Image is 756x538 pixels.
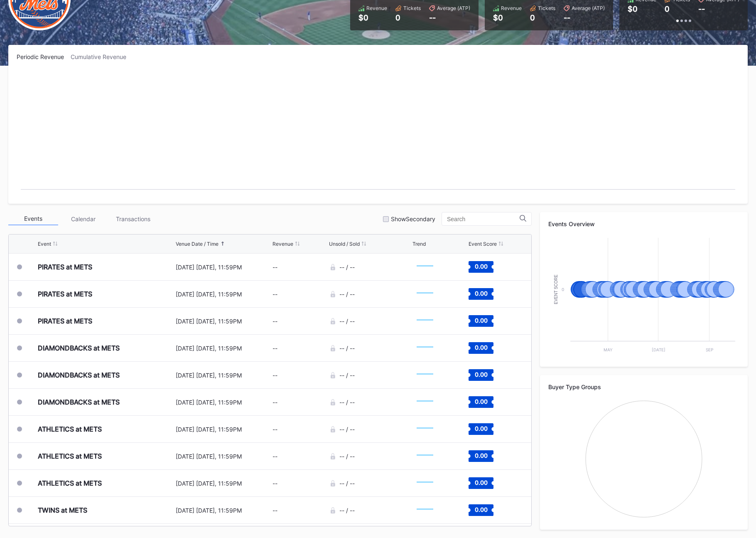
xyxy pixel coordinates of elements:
[38,371,120,379] div: DIAMONDBACKS at METS
[8,212,58,225] div: Events
[176,241,218,247] div: Venue Date / Time
[272,345,277,352] div: --
[412,338,437,358] svg: Chart title
[530,13,555,22] div: 0
[38,263,92,271] div: PIRATES at METS
[38,241,51,247] div: Event
[38,290,92,298] div: PIRATES at METS
[176,453,271,460] div: [DATE] [DATE], 11:59PM
[272,507,277,514] div: --
[548,397,739,521] svg: Chart title
[412,311,437,331] svg: Chart title
[71,53,133,60] div: Cumulative Revenue
[272,399,277,406] div: --
[412,392,437,412] svg: Chart title
[339,399,355,406] div: -- / --
[329,241,360,247] div: Unsold / Sold
[572,5,605,11] div: Average (ATP)
[176,507,271,514] div: [DATE] [DATE], 11:59PM
[403,5,421,11] div: Tickets
[412,473,437,494] svg: Chart title
[176,372,271,379] div: [DATE] [DATE], 11:59PM
[412,365,437,385] svg: Chart title
[58,212,108,225] div: Calendar
[412,446,437,466] svg: Chart title
[652,347,665,352] text: [DATE]
[475,479,488,486] text: 0.00
[501,5,522,11] div: Revenue
[339,426,355,433] div: -- / --
[176,480,271,487] div: [DATE] [DATE], 11:59PM
[665,5,670,13] div: 0
[38,425,102,433] div: ATHLETICS at METS
[38,506,87,514] div: TWINS at METS
[339,453,355,460] div: -- / --
[475,398,488,405] text: 0.00
[604,347,613,352] text: May
[17,53,71,60] div: Periodic Revenue
[475,425,488,432] text: 0.00
[272,241,293,247] div: Revenue
[38,398,120,406] div: DIAMONDBACKS at METS
[412,284,437,304] svg: Chart title
[272,264,277,271] div: --
[176,399,271,406] div: [DATE] [DATE], 11:59PM
[412,257,437,277] svg: Chart title
[475,506,488,513] text: 0.00
[475,452,488,459] text: 0.00
[538,5,555,11] div: Tickets
[272,291,277,298] div: --
[339,291,355,298] div: -- / --
[475,290,488,297] text: 0.00
[272,453,277,460] div: --
[475,317,488,324] text: 0.00
[493,13,522,22] div: $0
[339,264,355,271] div: -- / --
[339,507,355,514] div: -- / --
[38,317,92,325] div: PIRATES at METS
[366,5,387,11] div: Revenue
[391,215,435,222] div: Show Secondary
[437,5,470,11] div: Average (ATP)
[628,5,638,13] div: $0
[475,344,488,351] text: 0.00
[706,347,713,352] text: Sep
[447,216,520,222] input: Search
[339,318,355,325] div: -- / --
[272,480,277,487] div: --
[412,241,426,247] div: Trend
[475,371,488,378] text: 0.00
[339,345,355,352] div: -- / --
[272,426,277,433] div: --
[176,264,271,271] div: [DATE] [DATE], 11:59PM
[564,13,605,22] div: --
[358,13,387,22] div: $0
[339,480,355,487] div: -- / --
[38,479,102,487] div: ATHLETICS at METS
[395,13,421,22] div: 0
[272,372,277,379] div: --
[475,263,488,270] text: 0.00
[272,318,277,325] div: --
[38,344,120,352] div: DIAMONDBACKS at METS
[176,318,271,325] div: [DATE] [DATE], 11:59PM
[108,212,158,225] div: Transactions
[469,241,497,247] div: Event Score
[554,274,558,304] text: Event Score
[412,500,437,521] svg: Chart title
[412,419,437,439] svg: Chart title
[698,5,705,13] div: --
[38,452,102,460] div: ATHLETICS at METS
[548,383,739,390] div: Buyer Type Groups
[548,234,739,358] svg: Chart title
[176,291,271,298] div: [DATE] [DATE], 11:59PM
[176,345,271,352] div: [DATE] [DATE], 11:59PM
[562,287,564,292] text: 0
[548,220,739,227] div: Events Overview
[339,372,355,379] div: -- / --
[17,71,739,195] svg: Chart title
[429,13,470,22] div: --
[176,426,271,433] div: [DATE] [DATE], 11:59PM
